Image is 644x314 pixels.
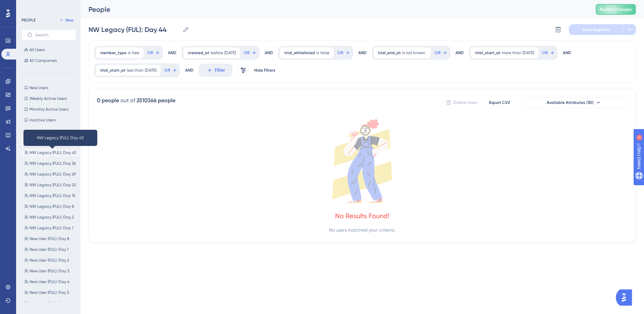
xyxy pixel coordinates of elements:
span: Available Attributes (30) [547,100,594,105]
div: AND [265,46,273,60]
span: [DATE] [145,68,156,73]
span: NW Legacy (FUL): Day 15 [30,193,75,198]
span: is [128,50,130,55]
div: out of [120,96,135,105]
span: New User (FUL): Day 8 [30,236,69,241]
span: OR [542,50,548,55]
div: No users matched your criteria. [329,226,395,234]
button: NW Legacy (FUL): Day 2 [21,213,80,221]
button: Filter [199,64,232,77]
button: NW Legacy (FUL): Day 15 [21,192,80,200]
button: All Companies [21,56,76,65]
iframe: UserGuiding AI Assistant Launcher [616,287,636,308]
span: Hide Filters [254,68,275,73]
span: more than [502,50,521,55]
button: OR [434,47,448,58]
span: Delete Users [453,100,478,105]
button: OR [336,47,351,58]
input: Segment Name [89,25,180,34]
span: less than [127,68,144,73]
div: AND [455,46,464,60]
span: OR [244,50,250,55]
span: NW Legacy (FUL): Day 36 [30,161,76,166]
button: New User (FUL): Day 2 [21,256,80,264]
button: Inactive Users [21,116,76,124]
div: AND [563,46,571,60]
span: New User (FUL): Day 6 [30,301,69,306]
button: New [57,16,76,24]
span: Monthly Active Users [30,107,68,112]
div: AND [168,46,176,60]
span: All Companies [30,58,57,63]
span: NW Legacy (FUL): Day 29 [30,171,76,177]
button: Delete Users [445,97,479,108]
div: 0 people [97,96,119,105]
span: trial_start_at [475,50,500,55]
span: Filter [215,66,225,74]
button: NW Legacy (FUL): Day 1 [21,224,80,232]
span: [DATE] [523,50,534,55]
span: NW Legacy (FUL): Day 2 [30,214,74,220]
button: NW Legacy (FUL): Day 29 [21,170,80,178]
button: New User (FUL): Day 8 [21,235,80,243]
span: OR [164,68,170,73]
span: Export CSV [489,100,510,105]
button: Hide Filters [254,65,275,76]
span: false [320,50,329,55]
span: New User (FUL): Day 3 [30,268,69,274]
button: NW Legacy (FUL): Day 36 [21,159,80,167]
button: Save Segment [569,24,623,35]
span: created_at [188,50,209,55]
span: NW Legacy (FUL): Day 8 [30,204,74,209]
span: [DATE] [224,50,236,55]
button: NW Legacy (FUL): Day 22 [21,181,80,189]
button: New User (FUL): Day 6 [21,299,80,307]
span: OR [435,50,440,55]
button: NW Legacy (FUL): Day 8 [21,202,80,210]
span: is [316,50,319,55]
span: Weekly Active Users [30,96,67,101]
button: OR [243,47,258,58]
span: member_type [100,50,126,55]
span: NW Legacy (FUL): Day 45 [30,150,76,155]
button: NW Legacy (FUL): Day 45 [21,149,80,157]
div: 2510366 people [137,96,175,105]
button: NW Legacy (FUL): Day 44 [21,138,80,146]
div: People [89,5,579,14]
span: free [132,50,139,55]
span: trial_whitelisted [284,50,315,55]
span: New User (FUL): Day 5 [30,290,69,295]
button: OR [541,47,556,58]
span: before [211,50,223,55]
button: New User (FUL): Day 1 [21,245,80,253]
span: New User (FUL): Day 4 [30,279,69,284]
button: Available Attributes (30) [520,97,628,108]
div: AND [358,46,367,60]
button: Export CSV [483,97,516,108]
span: New [65,17,73,23]
span: OR [337,50,343,55]
span: is not known [402,50,425,55]
div: 3 [47,3,49,9]
button: OR [146,47,161,58]
button: Monthly Active Users [21,105,76,113]
div: AND [185,64,194,77]
button: New User (FUL): Day 4 [21,278,80,286]
div: PEOPLE [21,17,36,23]
span: Need Help? [16,2,42,10]
span: New User (FUL): Day 2 [30,258,69,263]
button: New User (FUL): Day 5 [21,288,80,297]
span: New User (FUL): Day 1 [30,247,68,252]
span: NW Legacy (FUL): Day 22 [30,182,76,188]
div: No Results Found! [335,211,389,221]
button: Weekly Active Users [21,94,76,103]
span: trial_start_at [100,68,125,73]
input: Search [35,33,70,37]
span: OR [147,50,153,55]
button: New Users [21,84,76,92]
button: Publish Changes [596,4,636,15]
span: NW Legacy (FUL): Day 1 [30,225,73,231]
span: New Users [30,85,48,90]
span: Inactive Users [30,117,56,123]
